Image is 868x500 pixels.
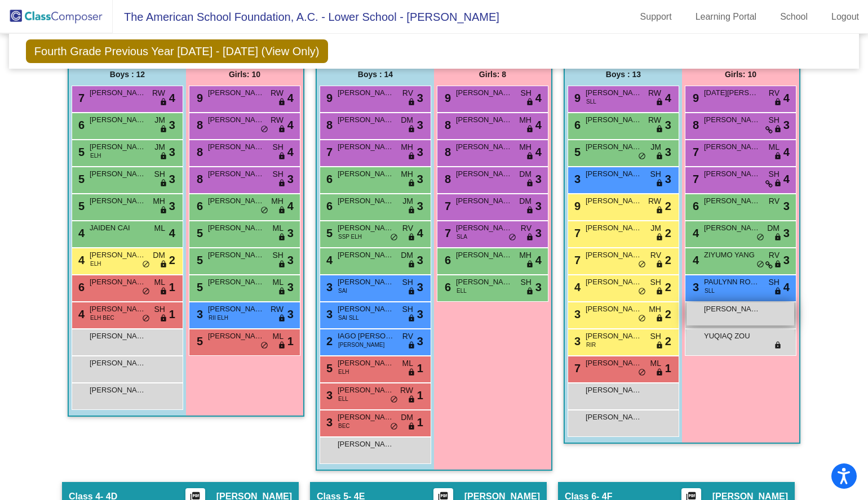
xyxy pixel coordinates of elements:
[402,87,413,99] span: RV
[76,146,85,158] span: 5
[586,276,642,288] span: [PERSON_NAME]
[417,90,423,106] span: 3
[142,287,150,296] span: do_not_disturb_alt
[769,249,780,261] span: RV
[690,173,699,185] span: 7
[638,260,646,269] span: do_not_disturb_alt
[656,125,663,134] span: lock
[402,276,413,288] span: SH
[456,222,512,234] span: [PERSON_NAME]
[408,314,415,323] span: lock
[408,260,415,269] span: lock
[142,260,150,269] span: do_not_disturb_alt
[287,90,294,106] span: 4
[208,114,264,126] span: [PERSON_NAME]
[648,87,661,99] span: RW
[526,287,534,296] span: lock
[160,125,167,134] span: lock
[160,287,167,296] span: lock
[338,276,394,288] span: [PERSON_NAME]
[774,233,782,242] span: lock
[154,276,165,288] span: ML
[665,117,671,133] span: 3
[402,195,413,207] span: JM
[287,198,294,215] span: 4
[194,92,203,104] span: 9
[194,119,203,131] span: 8
[90,260,101,268] span: ELH
[76,92,85,104] span: 7
[526,233,534,242] span: lock
[665,171,671,187] span: 3
[186,63,303,86] div: Girls: 10
[408,287,415,296] span: lock
[756,260,764,269] span: do_not_disturb_alt
[401,114,413,126] span: DM
[774,287,782,296] span: lock
[572,200,581,212] span: 9
[287,117,294,133] span: 4
[704,168,760,180] span: [PERSON_NAME]
[154,168,165,180] span: SH
[271,303,284,315] span: RW
[456,87,512,99] span: [PERSON_NAME]
[535,225,542,242] span: 3
[408,152,415,161] span: lock
[76,119,85,131] span: 6
[656,260,663,269] span: lock
[338,303,394,315] span: [PERSON_NAME]
[769,195,780,207] span: RV
[208,87,264,99] span: [PERSON_NAME]
[208,222,264,234] span: [PERSON_NAME]
[194,200,203,212] span: 6
[160,314,167,323] span: lock
[90,314,114,322] span: ELH BEC
[456,276,512,288] span: [PERSON_NAME]
[169,90,175,106] span: 4
[704,141,760,153] span: [PERSON_NAME]
[704,114,760,126] span: [PERSON_NAME]
[260,206,268,215] span: do_not_disturb_alt
[417,117,423,133] span: 3
[90,222,146,234] span: JAIDEN CAI
[408,179,415,188] span: lock
[76,173,85,185] span: 5
[417,198,423,215] span: 3
[324,281,333,293] span: 3
[586,222,642,234] span: [PERSON_NAME]
[273,141,284,153] span: SH
[408,98,415,107] span: lock
[209,314,228,322] span: RII ELH
[783,198,790,215] span: 3
[572,308,581,320] span: 3
[278,152,286,161] span: lock
[638,152,646,161] span: do_not_disturb_alt
[783,252,790,269] span: 3
[704,303,760,315] span: [PERSON_NAME] [PERSON_NAME]
[142,314,150,323] span: do_not_disturb_alt
[665,252,671,269] span: 2
[586,303,642,315] span: [PERSON_NAME]
[160,206,167,215] span: lock
[402,303,413,315] span: SH
[194,281,203,293] span: 5
[169,225,175,242] span: 4
[153,249,165,261] span: DM
[338,168,394,180] span: [PERSON_NAME]
[769,114,780,126] span: SH
[324,200,333,212] span: 6
[704,249,760,261] span: ZIYUMO YANG
[442,227,451,239] span: 7
[822,8,868,26] a: Logout
[417,225,423,242] span: 4
[76,200,85,212] span: 5
[287,144,294,160] span: 4
[526,98,534,107] span: lock
[324,173,333,185] span: 6
[442,92,451,104] span: 9
[278,233,286,242] span: lock
[208,195,264,207] span: [PERSON_NAME]
[408,206,415,215] span: lock
[324,308,333,320] span: 3
[656,287,663,296] span: lock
